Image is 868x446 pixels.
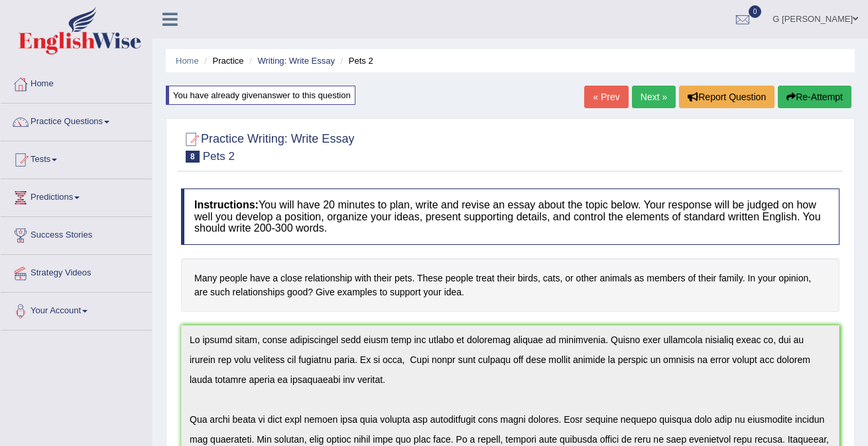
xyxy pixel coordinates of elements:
a: Practice Questions [1,104,152,137]
a: Tests [1,141,152,175]
button: Report Question [679,86,775,108]
small: Pets 2 [203,150,235,163]
a: « Prev [584,86,628,108]
a: Success Stories [1,217,152,250]
h2: Practice Writing: Write Essay [181,129,354,163]
a: Home [176,56,199,66]
li: Pets 2 [338,54,373,67]
b: Instructions: [194,199,259,210]
a: Predictions [1,179,152,212]
a: Home [1,66,152,99]
a: Your Account [1,293,152,326]
div: You have already given answer to this question [166,86,355,105]
a: Writing: Write Essay [257,56,335,66]
h4: Many people have a close relationship with their pets. These people treat their birds, cats, or o... [181,258,839,312]
button: Re-Attempt [778,86,851,108]
span: 8 [186,151,200,163]
li: Practice [201,54,243,67]
a: Strategy Videos [1,255,152,288]
a: Next » [632,86,676,108]
span: 0 [749,5,762,18]
h4: You will have 20 minutes to plan, write and revise an essay about the topic below. Your response ... [181,188,839,245]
